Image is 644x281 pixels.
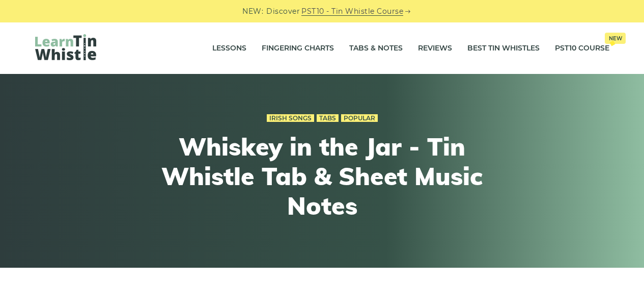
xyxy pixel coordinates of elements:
span: New [605,33,626,44]
a: Lessons [212,36,246,61]
a: Fingering Charts [262,36,334,61]
img: LearnTinWhistle.com [35,34,96,60]
h1: Whiskey in the Jar - Tin Whistle Tab & Sheet Music Notes [135,132,510,220]
a: Reviews [418,36,452,61]
a: Irish Songs [267,114,314,122]
a: PST10 CourseNew [555,36,609,61]
a: Tabs [317,114,339,122]
a: Tabs & Notes [349,36,403,61]
a: Popular [341,114,378,122]
a: Best Tin Whistles [467,36,540,61]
